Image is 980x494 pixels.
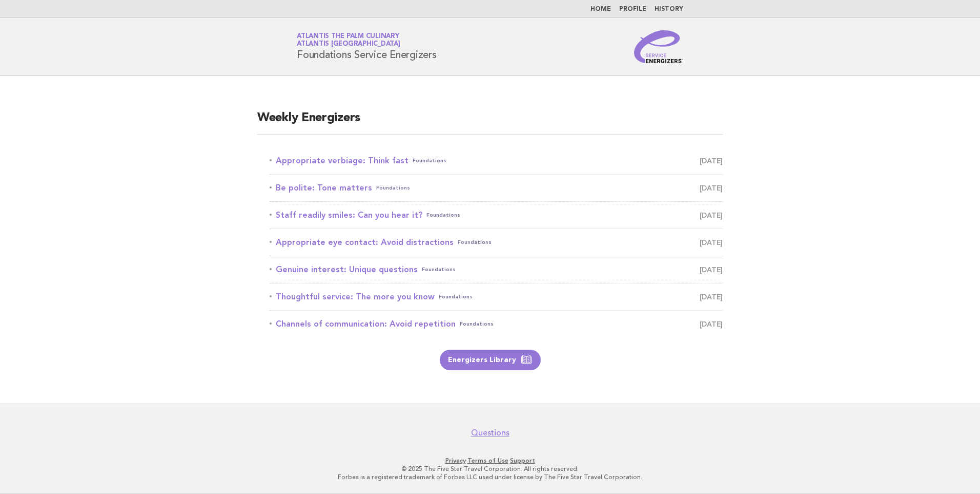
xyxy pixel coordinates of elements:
[458,235,492,250] span: Foundations
[270,208,723,222] a: Staff readily smiles: Can you hear it?Foundations [DATE]
[297,41,400,48] span: Atlantis [GEOGRAPHIC_DATA]
[619,6,646,12] a: Profile
[634,30,683,63] img: Service Energizers
[700,290,723,304] span: [DATE]
[590,6,611,12] a: Home
[297,33,400,47] a: Atlantis The Palm CulinaryAtlantis [GEOGRAPHIC_DATA]
[270,262,723,277] a: Genuine interest: Unique questionsFoundations [DATE]
[176,457,804,465] p: · ·
[376,181,410,195] span: Foundations
[510,457,535,464] a: Support
[439,290,473,304] span: Foundations
[700,208,723,222] span: [DATE]
[270,154,723,168] a: Appropriate verbiage: Think fastFoundations [DATE]
[445,457,466,464] a: Privacy
[422,262,456,277] span: Foundations
[460,317,494,331] span: Foundations
[700,181,723,195] span: [DATE]
[257,110,723,135] h2: Weekly Energizers
[413,154,446,168] span: Foundations
[655,6,683,12] a: History
[440,350,541,370] a: Energizers Library
[700,154,723,168] span: [DATE]
[270,317,723,331] a: Channels of communication: Avoid repetitionFoundations [DATE]
[176,473,804,481] p: Forbes is a registered trademark of Forbes LLC used under license by The Five Star Travel Corpora...
[467,457,508,464] a: Terms of Use
[700,262,723,277] span: [DATE]
[700,317,723,331] span: [DATE]
[270,290,723,304] a: Thoughtful service: The more you knowFoundations [DATE]
[426,208,460,222] span: Foundations
[270,181,723,195] a: Be polite: Tone mattersFoundations [DATE]
[700,235,723,250] span: [DATE]
[176,465,804,473] p: © 2025 The Five Star Travel Corporation. All rights reserved.
[471,428,509,438] a: Questions
[297,33,437,60] h1: Foundations Service Energizers
[270,235,723,250] a: Appropriate eye contact: Avoid distractionsFoundations [DATE]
